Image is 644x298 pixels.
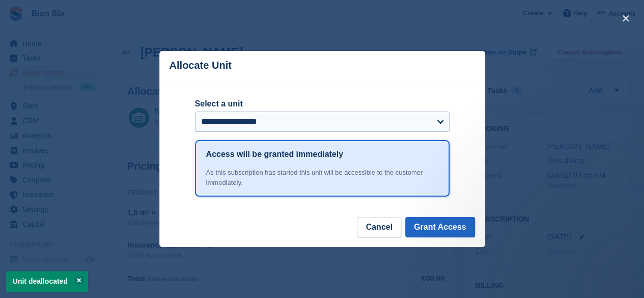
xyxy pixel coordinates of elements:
[6,271,88,292] p: Unit deallocated
[206,168,438,187] div: As this subscription has started this unit will be accessible to the customer immediately.
[170,60,232,71] p: Allocate Unit
[357,217,401,237] button: Cancel
[405,217,475,237] button: Grant Access
[195,98,450,110] label: Select a unit
[618,10,634,26] button: close
[206,148,343,160] h1: Access will be granted immediately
